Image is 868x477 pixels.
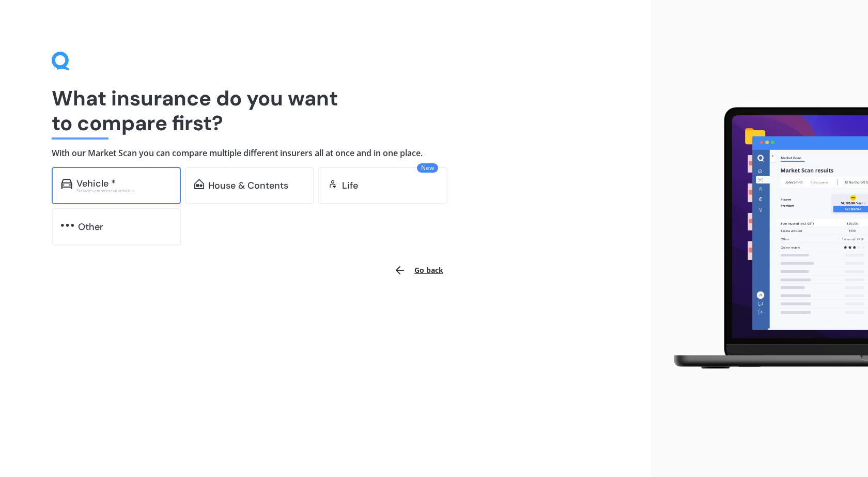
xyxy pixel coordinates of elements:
img: home-and-contents.b802091223b8502ef2dd.svg [194,179,204,189]
h1: What insurance do you want to compare first? [52,86,599,135]
h4: With our Market Scan you can compare multiple different insurers all at once and in one place. [52,148,599,159]
img: laptop.webp [659,101,868,375]
img: car.f15378c7a67c060ca3f3.svg [61,179,72,189]
div: House & Contents [208,180,288,191]
div: Vehicle * [76,178,116,189]
img: other.81dba5aafe580aa69f38.svg [61,220,74,230]
img: life.f720d6a2d7cdcd3ad642.svg [328,179,338,189]
span: New [417,163,438,173]
div: Excludes commercial vehicles [76,189,172,193]
button: Go back [388,258,450,283]
div: Other [78,222,103,232]
div: Life [342,180,358,191]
